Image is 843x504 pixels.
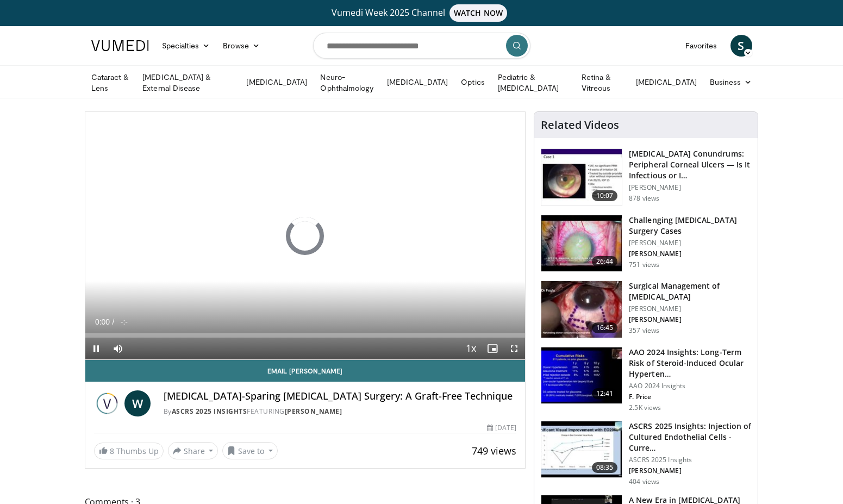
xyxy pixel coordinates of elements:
h3: Challenging [MEDICAL_DATA] Surgery Cases [629,215,751,237]
p: 357 views [629,326,659,335]
a: Favorites [679,35,724,57]
a: [MEDICAL_DATA] [240,71,314,93]
span: 08:35 [592,462,618,473]
img: 5ede7c1e-2637-46cb-a546-16fd546e0e1e.150x105_q85_crop-smart_upscale.jpg [541,149,622,206]
input: Search topics, interventions [313,33,530,59]
h4: Related Videos [541,119,619,132]
span: 10:07 [592,190,618,201]
p: 878 views [629,194,659,203]
p: AAO 2024 Insights [629,382,751,390]
p: F. Price [629,393,751,401]
p: 751 views [629,260,659,269]
a: ASCRS 2025 Insights [172,407,247,416]
img: d1bebadf-5ef8-4c82-bd02-47cdd9740fa5.150x105_q85_crop-smart_upscale.jpg [541,347,622,404]
a: W [124,390,151,416]
a: 8 Thumbs Up [94,443,164,459]
a: Cataract & Lens [85,72,136,94]
a: [MEDICAL_DATA] [629,71,703,93]
img: ASCRS 2025 Insights [94,390,120,416]
a: Vumedi Week 2025 ChannelWATCH NOW [93,4,751,22]
span: 26:44 [592,256,618,267]
a: Retina & Vitreous [575,72,629,94]
button: Share [168,442,218,459]
span: 749 views [472,444,516,457]
a: Browse [216,35,266,57]
img: 05a6f048-9eed-46a7-93e1-844e43fc910c.150x105_q85_crop-smart_upscale.jpg [541,215,622,272]
a: 08:35 ASCRS 2025 Insights: Injection of Cultured Endothelial Cells - Curre… ASCRS 2025 Insights [... [541,421,751,486]
a: [MEDICAL_DATA] & External Disease [136,72,240,94]
a: Neuro-Ophthalmology [314,72,380,94]
p: [PERSON_NAME] [629,466,751,475]
span: 8 [110,446,114,456]
a: [PERSON_NAME] [285,407,342,416]
a: Optics [454,71,491,93]
button: Mute [107,338,129,359]
button: Fullscreen [503,338,525,359]
button: Save to [222,442,278,459]
button: Pause [85,338,107,359]
span: 16:45 [592,322,618,333]
p: [PERSON_NAME] [629,239,751,247]
a: 26:44 Challenging [MEDICAL_DATA] Surgery Cases [PERSON_NAME] [PERSON_NAME] 751 views [541,215,751,272]
div: Progress Bar [85,333,526,338]
div: [DATE] [487,423,516,433]
h3: AAO 2024 Insights: Long-Term Risk of Steroid-Induced Ocular Hyperten… [629,347,751,379]
button: Enable picture-in-picture mode [482,338,503,359]
p: [PERSON_NAME] [629,315,751,324]
p: 404 views [629,477,659,486]
h3: [MEDICAL_DATA] Conundrums: Peripheral Corneal Ulcers — Is It Infectious or I… [629,148,751,181]
p: [PERSON_NAME] [629,183,751,192]
h3: Surgical Management of [MEDICAL_DATA] [629,281,751,302]
a: 10:07 [MEDICAL_DATA] Conundrums: Peripheral Corneal Ulcers — Is It Infectious or I… [PERSON_NAME]... [541,148,751,206]
h4: [MEDICAL_DATA]-Sparing [MEDICAL_DATA] Surgery: A Graft-Free Technique [164,390,517,402]
button: Playback Rate [460,338,482,359]
span: 0:00 [95,318,110,326]
p: [PERSON_NAME] [629,304,751,313]
img: 7b07ef4f-7000-4ba4-89ad-39d958bbfcae.150x105_q85_crop-smart_upscale.jpg [541,281,622,338]
h3: ASCRS 2025 Insights: Injection of Cultured Endothelial Cells - Curre… [629,421,751,453]
p: [PERSON_NAME] [629,250,751,258]
a: Email [PERSON_NAME] [85,360,526,382]
a: S [730,35,752,57]
p: ASCRS 2025 Insights [629,456,751,464]
a: 16:45 Surgical Management of [MEDICAL_DATA] [PERSON_NAME] [PERSON_NAME] 357 views [541,281,751,338]
img: VuMedi Logo [91,40,149,51]
img: 6d52f384-0ebd-4d88-9c91-03f002d9199b.150x105_q85_crop-smart_upscale.jpg [541,421,622,478]
div: By FEATURING [164,407,517,416]
span: WATCH NOW [449,4,507,22]
a: 12:41 AAO 2024 Insights: Long-Term Risk of Steroid-Induced Ocular Hyperten… AAO 2024 Insights F. ... [541,347,751,412]
p: 2.5K views [629,403,661,412]
a: Business [703,71,759,93]
a: Pediatric & [MEDICAL_DATA] [491,72,575,94]
span: 12:41 [592,388,618,399]
a: [MEDICAL_DATA] [380,71,454,93]
span: -:- [121,318,128,326]
span: / [113,318,115,326]
video-js: Video Player [85,112,526,360]
a: Specialties [155,35,217,57]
